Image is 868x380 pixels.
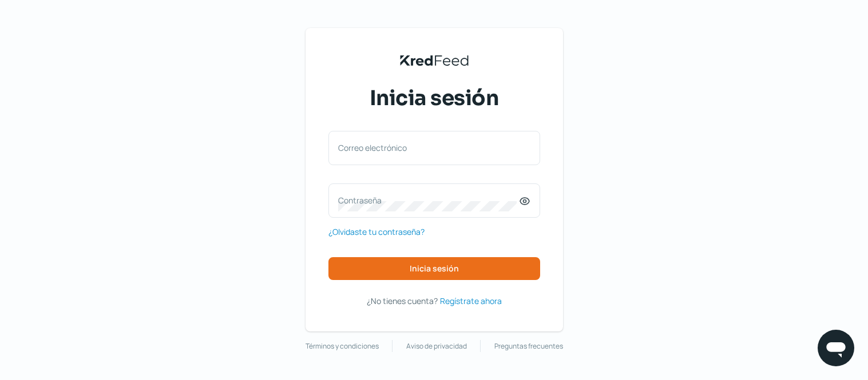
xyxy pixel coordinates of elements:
label: Contraseña [338,195,519,206]
button: Inicia sesión [328,257,540,280]
a: Preguntas frecuentes [494,340,563,353]
a: Regístrate ahora [440,294,502,308]
span: Inicia sesión [410,265,459,273]
label: Correo electrónico [338,142,519,153]
a: Aviso de privacidad [406,340,467,353]
img: chatIcon [825,337,847,359]
span: ¿No tienes cuenta? [367,295,438,306]
span: Inicia sesión [370,84,499,113]
a: ¿Olvidaste tu contraseña? [328,225,425,239]
a: Términos y condiciones [306,340,379,353]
